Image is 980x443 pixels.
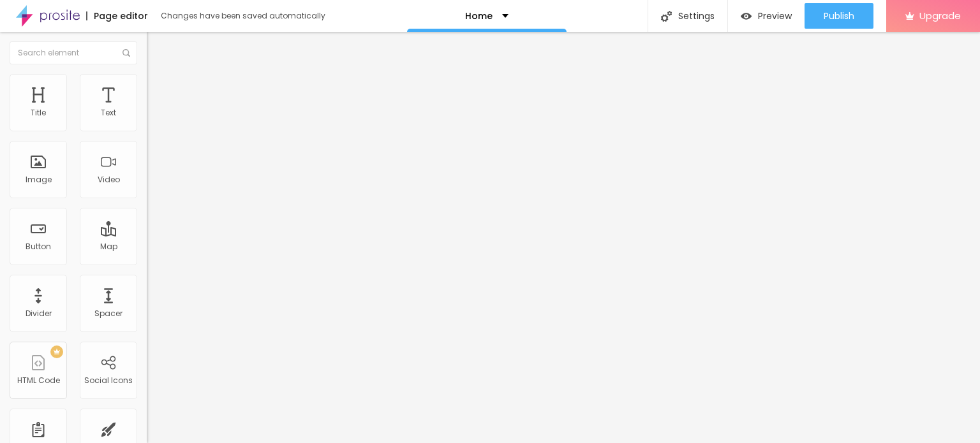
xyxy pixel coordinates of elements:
div: Spacer [94,309,122,318]
input: Search element [10,41,137,64]
img: Icone [661,11,672,22]
div: Text [101,108,116,117]
div: Title [31,108,46,117]
span: Publish [824,11,854,21]
button: Preview [728,3,805,29]
img: Icone [122,49,130,57]
div: Video [98,175,120,184]
div: Button [26,242,51,251]
button: Publish [805,3,873,29]
div: HTML Code [17,376,60,385]
div: Page editor [86,11,148,20]
iframe: Editor [147,32,980,443]
span: Preview [758,11,792,21]
span: Upgrade [919,10,961,21]
div: Image [26,175,52,184]
div: Social Icons [84,376,133,385]
p: Home [465,11,493,20]
div: Map [100,242,117,251]
div: Changes have been saved automatically [161,12,325,20]
img: view-1.svg [741,11,752,22]
div: Divider [26,309,52,318]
